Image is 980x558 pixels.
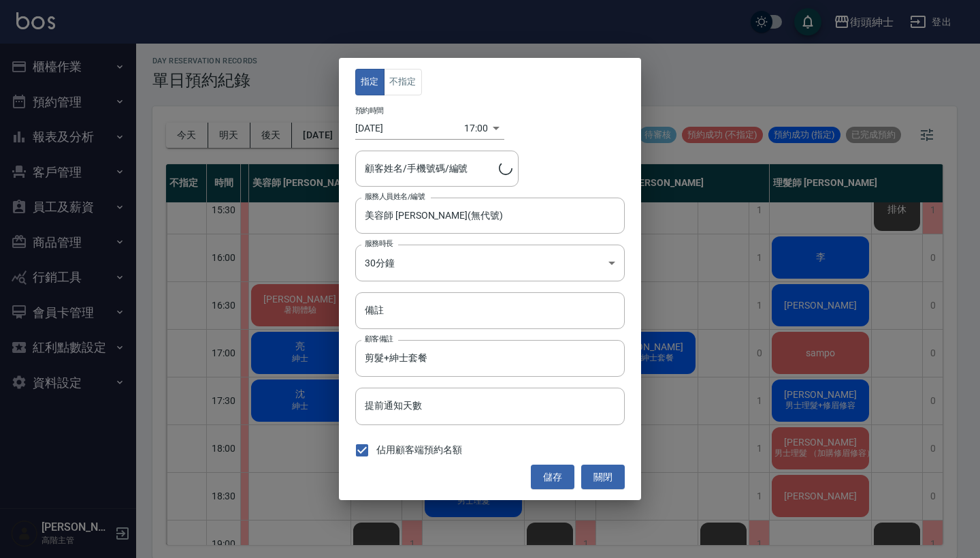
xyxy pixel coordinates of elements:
[355,245,625,281] div: 30分鐘
[355,105,384,115] label: 預約時間
[365,334,393,344] label: 顧客備註
[464,117,488,140] div: 17:00
[365,191,425,202] label: 服務人員姓名/編號
[355,117,464,140] input: Choose date, selected date is 2025-09-18
[355,69,385,95] button: 指定
[376,443,462,457] span: 佔用顧客端預約名額
[581,465,625,490] button: 關閉
[365,238,393,249] label: 服務時長
[384,69,422,95] button: 不指定
[531,465,574,490] button: 儲存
